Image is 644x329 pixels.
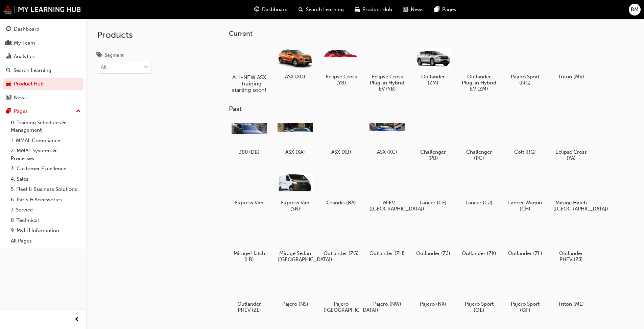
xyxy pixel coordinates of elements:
span: BM [631,6,639,14]
a: Outlander (ZM) [413,43,453,88]
span: up-icon [76,107,81,116]
span: News [411,6,424,14]
h5: Triton (MV) [553,74,589,80]
a: Lancer (CF) [413,169,453,208]
a: Pajero Sport (QG) [505,43,545,88]
img: mmal [3,5,81,14]
span: pages-icon [6,108,11,115]
h5: Challenger (PC) [461,149,497,161]
span: car-icon [6,81,11,87]
a: Outlander PHEV (ZJ) [551,220,591,265]
h5: Outlander (ZL) [507,250,543,256]
a: Pajero (NX) [413,271,453,310]
h5: Pajero (NX) [415,301,451,307]
span: car-icon [355,5,360,14]
h5: Grandis (BA) [324,200,359,206]
span: pages-icon [434,5,439,14]
a: Triton (MV) [551,43,591,82]
span: Product Hub [362,6,392,14]
h5: Pajero Sport (QE) [461,301,497,313]
span: search-icon [299,5,303,14]
div: Dashboard [14,25,40,33]
a: Mirage Sedan ([GEOGRAPHIC_DATA]) [275,220,315,265]
h5: ASX (XB) [324,149,359,155]
a: Grandis (BA) [321,169,361,208]
h5: Express Van [232,200,267,206]
h5: ALL-NEW ASX - Training starting soon! [230,74,268,93]
a: Lancer Wagon (CH) [505,169,545,214]
div: News [14,94,27,102]
a: Pajero (NW) [367,271,407,310]
a: Triton (ML) [551,271,591,310]
a: Outlander (ZL) [505,220,545,259]
button: Pages [3,105,84,118]
a: 7. Service [8,205,84,215]
h5: Outlander (ZM) [415,74,451,86]
h5: ASX (XA) [278,149,313,155]
span: Search Learning [306,6,344,14]
h5: Pajero Sport (QG) [507,74,543,86]
h5: Triton (ML) [553,301,589,307]
a: News [3,92,84,104]
h5: Mirage Hatch ([GEOGRAPHIC_DATA]) [553,200,589,212]
h5: Lancer (CF) [415,200,451,206]
a: Colt (RG) [505,119,545,158]
h5: Lancer Wagon (CH) [507,200,543,212]
h3: Current [229,30,613,37]
h5: Lancer (CJ) [461,200,497,206]
a: guage-iconDashboard [249,3,293,17]
h5: Outlander PHEV (ZL) [232,301,267,313]
h5: Pajero ([GEOGRAPHIC_DATA]) [324,301,359,313]
a: 9. MyLH Information [8,225,84,236]
a: 8. Technical [8,215,84,226]
a: Mirage Hatch (LB) [229,220,269,265]
a: Analytics [3,50,84,63]
h5: Mirage Hatch (LB) [232,250,267,262]
a: Search Learning [3,64,84,77]
a: 6. Parts & Accessories [8,195,84,205]
h5: Pajero (NW) [369,301,405,307]
a: 0. Training Schedules & Management [8,118,84,135]
div: Analytics [14,53,35,60]
a: pages-iconPages [429,3,461,17]
a: 5. Fleet & Business Solutions [8,184,84,195]
span: guage-icon [6,26,11,32]
h5: Mirage Sedan ([GEOGRAPHIC_DATA]) [278,250,313,262]
span: Dashboard [262,6,288,14]
span: chart-icon [6,54,11,60]
h5: Pajero (NS) [278,301,313,307]
h5: Outlander (ZG) [324,250,359,256]
h5: Outlander PHEV (ZJ) [553,250,589,262]
span: search-icon [6,68,11,74]
div: Pages [14,107,28,115]
span: guage-icon [254,5,259,14]
a: Outlander (ZK) [459,220,499,259]
h5: Outlander (ZH) [369,250,405,256]
a: Dashboard [3,23,84,35]
h5: Pajero Sport (QF) [507,301,543,313]
span: prev-icon [74,315,79,324]
a: 380 (DB) [229,119,269,158]
h5: Eclipse Cross Plug-in Hybrid EV (YB) [369,74,405,92]
h5: Outlander (ZJ) [415,250,451,256]
h5: Express Van (SN) [278,200,313,212]
h5: ASX (XD) [278,74,313,80]
h5: Outlander (ZK) [461,250,497,256]
h5: Colt (RG) [507,149,543,155]
div: Search Learning [14,67,51,74]
a: news-iconNews [398,3,429,17]
a: search-iconSearch Learning [293,3,349,17]
a: ASX (XD) [275,43,315,82]
a: Pajero (NS) [275,271,315,310]
h5: 380 (DB) [232,149,267,155]
a: Mirage Hatch ([GEOGRAPHIC_DATA]) [551,169,591,214]
div: Segment [105,52,124,59]
a: Challenger (PB) [413,119,453,164]
span: tags-icon [97,53,102,59]
a: ASX (XC) [367,119,407,158]
div: My Team [14,39,35,47]
a: Express Van (SN) [275,169,315,214]
h5: Eclipse Cross (YA) [553,149,589,161]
